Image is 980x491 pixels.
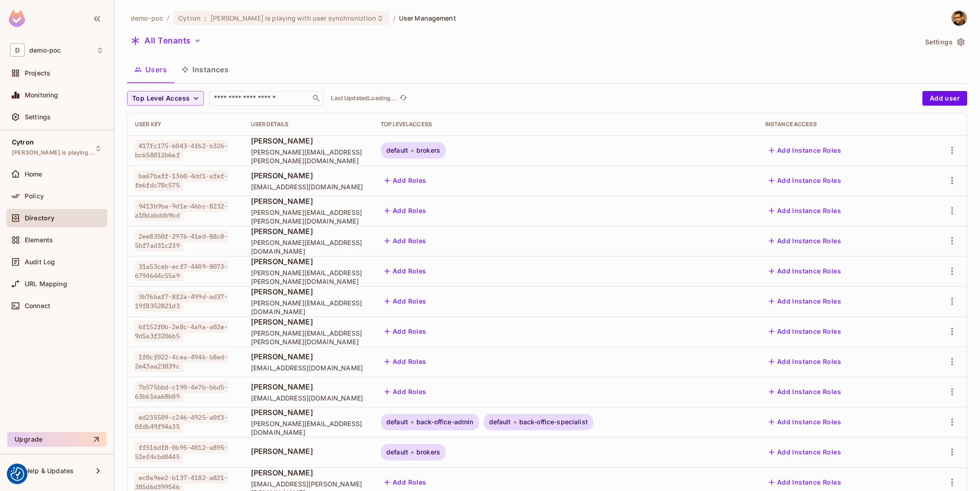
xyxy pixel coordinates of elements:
[398,93,409,104] button: refresh
[381,294,430,309] button: Add Roles
[204,15,207,22] span: :
[765,354,845,369] button: Add Instance Roles
[135,121,236,128] div: User Key
[12,149,94,156] span: [PERSON_NAME] is playing with user synchroniztion
[765,173,845,188] button: Add Instance Roles
[25,113,51,121] span: Settings
[25,302,50,310] span: Connect
[251,329,366,346] span: [PERSON_NAME][EMAIL_ADDRESS][PERSON_NAME][DOMAIN_NAME]
[765,203,845,218] button: Add Instance Roles
[251,317,366,327] span: [PERSON_NAME]
[381,475,430,490] button: Add Roles
[29,47,61,54] span: Workspace: demo-poc
[251,268,366,286] span: [PERSON_NAME][EMAIL_ADDRESS][PERSON_NAME][DOMAIN_NAME]
[12,139,34,146] span: Cytron
[381,234,430,248] button: Add Roles
[251,238,366,256] span: [PERSON_NAME][EMAIL_ADDRESS][DOMAIN_NAME]
[132,93,190,104] span: Top Level Access
[251,446,366,456] span: [PERSON_NAME]
[489,418,511,426] span: default
[11,467,24,481] img: Revisit consent button
[251,407,366,417] span: [PERSON_NAME]
[178,14,201,22] span: Cytron
[381,173,430,188] button: Add Roles
[519,418,588,426] span: back-office-specialist
[381,324,430,339] button: Add Roles
[331,95,396,102] p: Last Updated Loading...
[135,230,228,251] span: 2ee8350f-2976-41ed-88c0-5bf7ad31c239
[251,419,366,437] span: [PERSON_NAME][EMAIL_ADDRESS][DOMAIN_NAME]
[25,214,54,222] span: Directory
[251,363,366,372] span: [EMAIL_ADDRESS][DOMAIN_NAME]
[381,121,751,128] div: Top Level Access
[765,415,845,429] button: Add Instance Roles
[25,171,43,178] span: Home
[251,196,366,206] span: [PERSON_NAME]
[251,148,366,165] span: [PERSON_NAME][EMAIL_ADDRESS][PERSON_NAME][DOMAIN_NAME]
[765,445,845,459] button: Add Instance Roles
[25,467,74,475] span: Help & Updates
[25,236,53,244] span: Elements
[135,200,228,221] span: 9413b9ba-9d1e-46bc-8232-a10dabddb9bd
[765,294,845,309] button: Add Instance Roles
[135,442,228,463] span: ff516df8-0b95-4012-a895-52ef4cbd0445
[135,321,228,342] span: 6f152f0b-2e8c-4a9a-a02e-9d5a3f3206b5
[765,475,845,490] button: Add Instance Roles
[416,147,440,154] span: brokers
[135,170,228,191] span: ba67baff-1360-4dd1-afef-fe6fdc70c575
[7,432,107,447] button: Upgrade
[25,192,44,200] span: Policy
[386,147,408,154] span: default
[765,143,845,158] button: Add Instance Roles
[765,324,845,339] button: Add Instance Roles
[251,287,366,297] span: [PERSON_NAME]
[251,299,366,316] span: [PERSON_NAME][EMAIL_ADDRESS][DOMAIN_NAME]
[765,264,845,278] button: Add Instance Roles
[381,203,430,218] button: Add Roles
[765,234,845,248] button: Add Instance Roles
[251,468,366,478] span: [PERSON_NAME]
[381,354,430,369] button: Add Roles
[952,11,967,26] img: Tomáš Jelínek
[127,91,204,106] button: Top Level Access
[386,418,408,426] span: default
[922,91,967,106] button: Add user
[251,256,366,267] span: [PERSON_NAME]
[11,467,24,481] button: Consent Preferences
[399,94,407,103] span: refresh
[251,121,366,128] div: User Details
[135,140,228,161] span: 417fc175-6043-4f62-b326-bc658012b6af
[396,93,409,104] span: Click to refresh data
[765,384,845,399] button: Add Instance Roles
[135,291,228,312] span: 3b76baf7-8f2a-499d-ad37-19f8352821d3
[251,352,366,362] span: [PERSON_NAME]
[174,58,236,81] button: Instances
[251,208,366,225] span: [PERSON_NAME][EMAIL_ADDRESS][PERSON_NAME][DOMAIN_NAME]
[25,69,50,77] span: Projects
[127,58,174,81] button: Users
[135,351,228,372] span: 1f0cf022-4cea-4946-b8ed-2e43aa23839c
[251,226,366,236] span: [PERSON_NAME]
[135,381,228,402] span: 7b575bbd-c190-4e7b-b6d5-63b61ea68b09
[386,448,408,456] span: default
[251,136,366,146] span: [PERSON_NAME]
[251,394,366,402] span: [EMAIL_ADDRESS][DOMAIN_NAME]
[381,384,430,399] button: Add Roles
[127,33,205,48] button: All Tenants
[381,264,430,278] button: Add Roles
[25,280,67,288] span: URL Mapping
[10,43,25,57] span: D
[135,411,228,432] span: ed235509-c246-4925-a0f3-0fdb49f94a35
[131,14,163,22] span: the active workspace
[9,10,25,27] img: SReyMgAAAABJRU5ErkJggg==
[210,14,376,22] span: [PERSON_NAME] is playing with user synchroniztion
[25,91,59,99] span: Monitoring
[251,182,366,191] span: [EMAIL_ADDRESS][DOMAIN_NAME]
[135,261,228,282] span: 31a53ceb-ecf7-4409-8073-6794644c55a9
[765,121,910,128] div: Instance Access
[251,171,366,181] span: [PERSON_NAME]
[399,14,456,22] span: User Management
[25,258,55,266] span: Audit Log
[167,14,169,22] li: /
[393,14,395,22] li: /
